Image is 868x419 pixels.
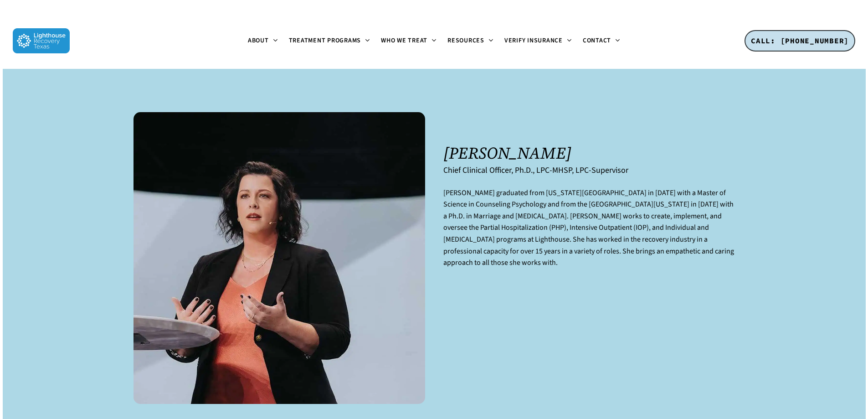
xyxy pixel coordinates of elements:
h1: [PERSON_NAME] [443,144,735,162]
a: Contact [577,37,626,45]
span: About [248,36,269,45]
a: Verify Insurance [499,37,577,45]
a: Who We Treat [375,37,442,45]
span: Verify Insurance [504,36,563,45]
h6: Chief Clinical Officer, Ph.D., LPC-MHSP, LPC-Supervisor [443,166,735,175]
a: Treatment Programs [283,37,376,45]
a: About [242,37,283,45]
p: [PERSON_NAME] graduated from [US_STATE][GEOGRAPHIC_DATA] in [DATE] with a Master of Science in Co... [443,187,735,280]
span: Contact [583,36,611,45]
span: CALL: [PHONE_NUMBER] [751,36,849,45]
span: Resources [447,36,484,45]
img: Lighthouse Recovery Texas [13,28,70,53]
a: CALL: [PHONE_NUMBER] [745,30,855,52]
a: Resources [442,37,499,45]
span: Treatment Programs [289,36,361,45]
span: Who We Treat [381,36,427,45]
